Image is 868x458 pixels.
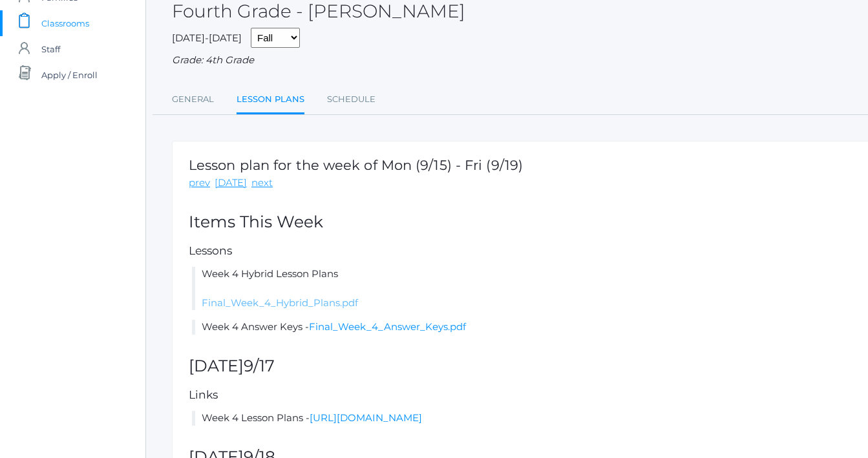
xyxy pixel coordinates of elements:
span: Apply / Enroll [41,62,98,88]
span: Staff [41,36,60,62]
a: [URL][DOMAIN_NAME] [310,411,422,424]
a: [DATE] [215,176,247,191]
span: Classrooms [41,10,89,36]
h1: Lesson plan for the week of Mon (9/15) - Fri (9/19) [189,158,523,172]
a: General [172,87,214,112]
a: next [251,176,273,191]
h2: Fourth Grade - [PERSON_NAME] [172,1,465,21]
a: prev [189,176,210,191]
a: Final_Week_4_Answer_Keys.pdf [309,320,466,333]
span: 9/17 [244,356,275,375]
a: Schedule [327,87,376,112]
a: Lesson Plans [237,87,304,114]
span: [DATE]-[DATE] [172,32,242,44]
a: Final_Week_4_Hybrid_Plans.pdf [202,297,358,309]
